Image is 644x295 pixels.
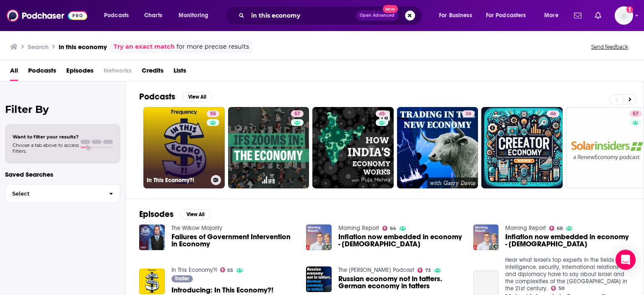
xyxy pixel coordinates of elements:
[558,287,564,290] span: 50
[338,233,463,248] span: Inflation now embedded in economy - [DEMOGRAPHIC_DATA]
[10,64,18,81] a: All
[382,226,396,231] a: 64
[7,8,87,23] img: Podchaser - Follow, Share and Rate Podcasts
[139,91,212,102] a: PodcastsView All
[505,233,630,248] span: Inflation now embedded in economy - [DEMOGRAPHIC_DATA]
[615,6,633,25] button: Show profile menu
[180,209,210,219] button: View All
[481,107,563,188] a: 46
[615,6,633,25] span: Logged in as amaclellan
[473,225,499,250] img: Inflation now embedded in economy - National Party
[171,266,217,274] a: In This Economy?!
[383,5,398,13] span: New
[433,9,483,22] button: open menu
[615,6,633,25] img: User Profile
[615,250,636,270] div: Open Intercom Messenger
[571,8,585,23] a: Show notifications dropdown
[338,225,379,232] a: Morning Report
[104,10,129,21] span: Podcasts
[139,9,167,22] a: Charts
[207,110,219,117] a: 55
[626,6,633,13] svg: Add a profile image
[505,256,627,292] a: Hear what Israel's top experts in the fields of intelligence, security, international relations a...
[376,110,388,117] a: 45
[633,110,639,118] span: 57
[171,225,222,232] a: The Wilkow Majority
[248,9,356,22] input: Search podcasts, credits, & more...
[227,269,233,272] span: 55
[549,226,563,231] a: 68
[104,64,132,81] span: Networks
[544,10,558,21] span: More
[557,227,563,230] span: 68
[139,209,174,219] h2: Episodes
[28,43,49,51] h3: Search
[465,110,471,118] span: 36
[538,9,569,22] button: open menu
[462,110,475,117] a: 36
[173,9,219,22] button: open menu
[233,6,430,25] div: Search podcasts, credits, & more...
[592,8,605,23] a: Show notifications dropdown
[550,110,556,118] span: 46
[356,10,398,21] button: Open AdvancedNew
[306,266,332,292] img: Russian economy not in tatters. German economy in tatters
[177,42,249,52] span: for more precise results
[338,266,414,274] a: The Duran Podcast
[505,233,630,248] a: Inflation now embedded in economy - National Party
[171,287,273,294] a: Introducing: In This Economy?!
[306,225,332,250] img: Inflation now embedded in economy - National Party
[5,103,120,115] h2: Filter By
[5,170,120,178] p: Saved Searches
[486,10,526,21] span: For Podcasters
[360,13,395,18] span: Open Advanced
[179,10,208,21] span: Monitoring
[66,64,93,81] a: Episodes
[220,267,234,272] a: 55
[5,184,120,203] button: Select
[551,286,564,291] a: 50
[439,10,472,21] span: For Business
[139,91,175,102] h2: Podcasts
[182,92,212,102] button: View All
[338,275,463,290] a: Russian economy not in tatters. German economy in tatters
[480,9,538,22] button: open menu
[139,269,165,294] img: Introducing: In This Economy?!
[547,110,559,117] a: 46
[210,110,216,118] span: 55
[338,233,463,248] a: Inflation now embedded in economy - National Party
[379,110,385,118] span: 45
[228,107,309,188] a: 57
[291,110,304,117] a: 57
[13,134,79,140] span: Want to filter your results?
[147,177,208,184] h3: In This Economy?!
[13,142,79,154] span: Choose a tab above to access filters.
[425,269,431,272] span: 73
[144,10,162,21] span: Charts
[28,64,56,81] a: Podcasts
[174,64,186,81] a: Lists
[143,107,225,188] a: 55In This Economy?!
[629,110,642,117] a: 57
[59,43,107,51] h3: in this economy
[589,43,631,50] button: Send feedback
[139,225,165,250] img: Failures of Government Intervention in Economy
[139,209,210,219] a: EpisodesView All
[171,233,296,248] a: Failures of Government Intervention in Economy
[397,107,478,188] a: 36
[142,64,164,81] a: Credits
[505,225,546,232] a: Morning Report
